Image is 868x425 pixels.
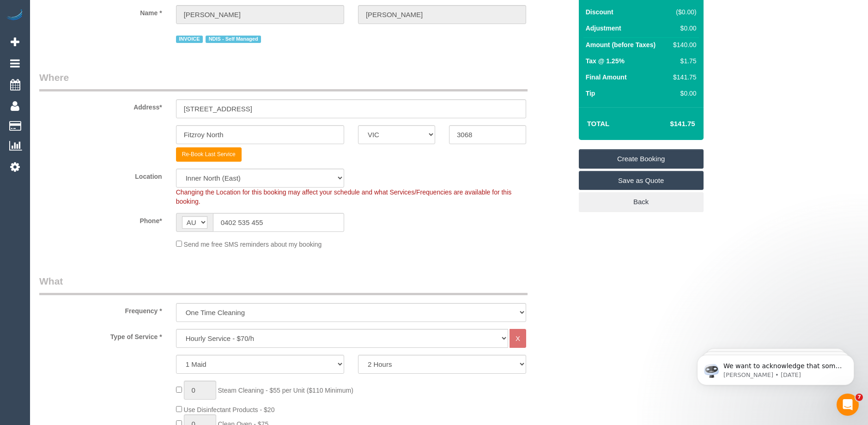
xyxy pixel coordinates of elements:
[358,5,526,24] input: Last Name*
[586,56,625,66] label: Tax @ 1.25%
[184,241,322,248] span: Send me free SMS reminders about my booking
[176,5,344,24] input: First Name*
[669,73,696,82] div: $141.75
[669,56,696,66] div: $1.75
[32,303,169,316] label: Frequency *
[176,36,203,43] span: INVOICE
[39,71,528,91] legend: Where
[32,99,169,112] label: Address*
[176,147,242,162] button: Re-Book Last Service
[586,7,613,17] label: Discount
[218,387,353,394] span: Steam Cleaning - $55 per Unit ($110 Minimum)
[40,36,159,44] p: Message from Ellie, sent 2w ago
[206,36,261,43] span: NDIS - Self Managed
[586,89,595,98] label: Tip
[579,149,704,169] a: Create Booking
[579,192,704,212] a: Back
[586,73,627,82] label: Final Amount
[32,329,169,341] label: Type of Service *
[586,40,656,49] label: Amount (before Taxes)
[176,188,512,205] span: Changing the Location for this booking may affect your schedule and what Services/Frequencies are...
[39,274,528,295] legend: What
[6,9,24,22] img: Automaid Logo
[683,335,868,400] iframe: Intercom notifications message
[32,169,169,181] label: Location
[40,27,159,153] span: We want to acknowledge that some users may be experiencing lag or slower performance in our softw...
[587,120,610,127] strong: Total
[669,89,696,98] div: $0.00
[586,24,621,33] label: Adjustment
[184,406,275,413] span: Use Disinfectant Products - $20
[32,5,169,18] label: Name *
[669,40,696,49] div: $140.00
[669,24,696,33] div: $0.00
[176,125,344,144] input: Suburb*
[213,213,344,232] input: Phone*
[579,171,704,190] a: Save as Quote
[449,125,526,144] input: Post Code*
[837,394,859,416] iframe: Intercom live chat
[642,120,695,128] h4: $141.75
[669,7,696,17] div: ($0.00)
[32,213,169,225] label: Phone*
[856,394,863,401] span: 7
